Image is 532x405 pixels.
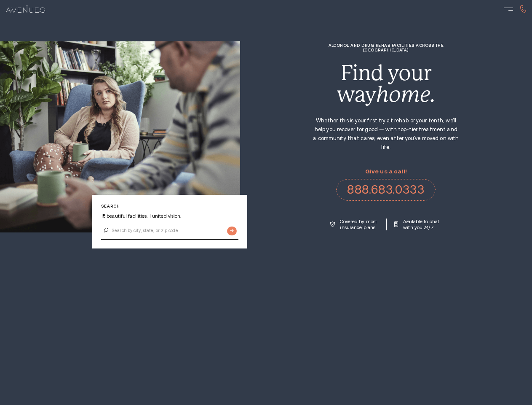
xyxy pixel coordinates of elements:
a: Covered by most insurance plans [330,219,378,230]
h1: Alcohol and Drug Rehab Facilities across the [GEOGRAPHIC_DATA] [312,43,460,52]
div: Find your way [312,62,460,105]
p: 15 beautiful facilities. 1 united vision. [101,213,238,219]
a: 888.683.0333 [336,179,436,201]
input: Search by city, state, or zip code [101,222,238,240]
p: Whether this is your first try at rehab or your tenth, we'll help you recover for good — with top... [312,116,460,152]
p: Search [101,204,238,208]
input: Submit [227,227,237,235]
p: Give us a call! [336,168,436,175]
i: home. [376,82,435,107]
p: Covered by most insurance plans [340,219,378,230]
p: Available to chat with you 24/7 [403,219,441,230]
a: Available to chat with you 24/7 [394,219,441,230]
